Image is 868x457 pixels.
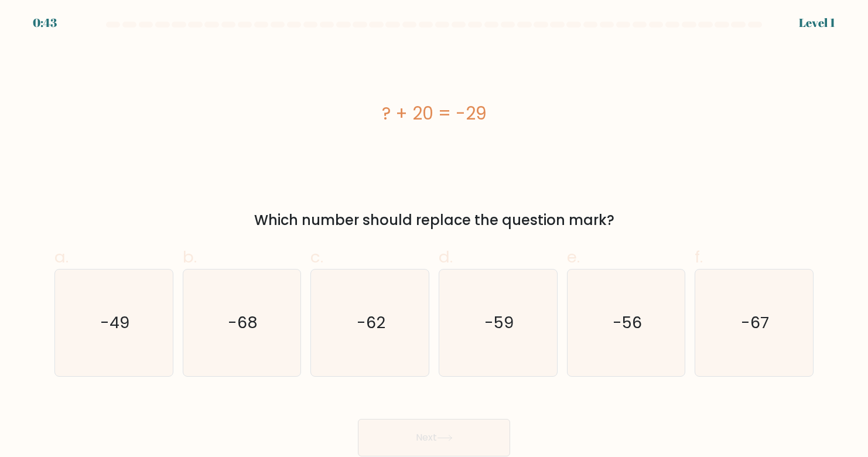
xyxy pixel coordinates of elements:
span: c. [310,245,323,268]
text: -68 [228,311,258,334]
text: -59 [484,311,514,334]
span: a. [54,245,69,268]
text: -56 [613,311,642,334]
span: b. [183,245,197,268]
text: -62 [357,311,385,334]
div: Level 1 [799,14,835,32]
span: e. [567,245,580,268]
span: d. [439,245,453,268]
text: -49 [100,311,129,334]
div: 0:43 [33,14,57,32]
div: Which number should replace the question mark? [61,210,807,231]
button: Next [358,419,510,456]
text: -67 [741,311,769,334]
span: f. [695,245,703,268]
div: ? + 20 = -29 [54,100,814,127]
